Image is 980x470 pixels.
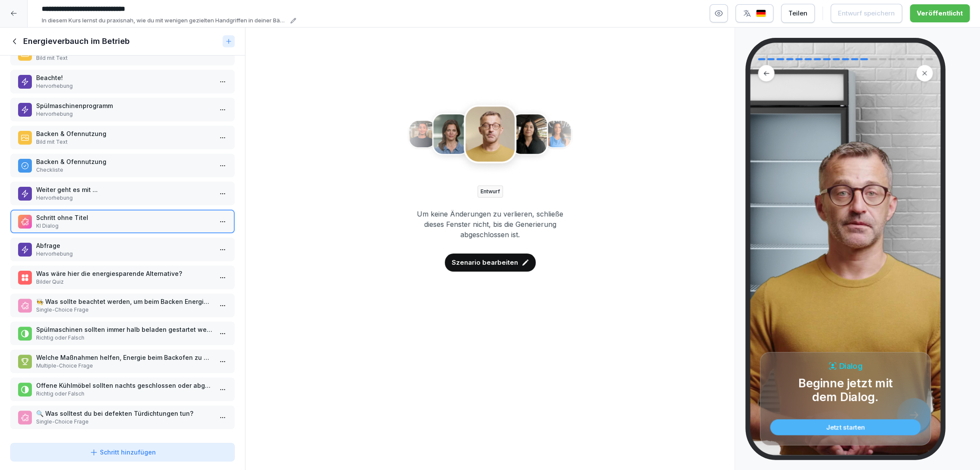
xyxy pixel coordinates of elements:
p: Um keine Änderungen zu verlieren, schließe dieses Fenster nicht, bis die Generierung abgeschlosse... [407,209,574,240]
div: Spülmaschinen sollten immer halb beladen gestartet werden, um Energie zu sparen.Richtig oder Falsch [10,322,235,345]
div: Beachte!Hervorhebung [10,70,235,93]
div: 🧑‍🍳 Was sollte beachtet werden, um beim Backen Energie zu sparen?Single-Choice Frage [10,294,235,317]
div: Backen & OfennutzungCheckliste [10,154,235,177]
p: 🧑‍🍳 Was sollte beachtet werden, um beim Backen Energie zu sparen? [36,297,212,306]
p: Szenario bearbeiten [452,258,518,267]
button: Schritt hinzufügen [10,443,235,461]
div: Veröffentlicht [917,9,963,18]
p: Richtig oder Falsch [36,390,212,398]
div: Entwurf [478,186,503,198]
p: Bild mit Text [36,54,212,62]
p: Multiple-Choice Frage [36,362,212,370]
p: Schritt ohne Titel [36,213,212,222]
p: KI Dialog [36,222,212,230]
div: Offene Kühlmöbel sollten nachts geschlossen oder abgedeckt werden.Richtig oder Falsch [10,377,235,401]
button: Veröffentlicht [910,4,970,22]
div: SpülmaschinenprogrammHervorhebung [10,98,235,121]
button: Jetzt starten [770,419,921,435]
p: Single-Choice Frage [36,306,212,314]
p: Checkliste [36,166,212,174]
p: Offene Kühlmöbel sollten nachts geschlossen oder abgedeckt werden. [36,381,212,390]
div: Backen & OfennutzungBild mit Text [10,126,235,149]
p: Backen & Ofennutzung [36,157,212,166]
p: Spülmaschinenprogramm [36,101,212,110]
div: Welche Maßnahmen helfen, Energie beim Backofen zu sparen?Multiple-Choice Frage [10,349,235,373]
p: Spülmaschinen sollten immer halb beladen gestartet werden, um Energie zu sparen. [36,325,212,334]
div: Teilen [788,9,807,18]
p: Hervorhebung [36,194,212,202]
p: Richtig oder Falsch [36,334,212,342]
p: Beachte! [36,73,212,82]
p: Bilder Quiz [36,278,212,286]
p: Was wäre hier die energiesparende Alternative? [36,269,212,278]
p: Hervorhebung [36,250,212,258]
p: Beginne jetzt mit dem Dialog. [792,377,899,404]
button: Teilen [781,4,815,23]
div: Entwurf speichern [838,9,895,18]
p: In diesem Kurs lernst du praxisnah, wie du mit wenigen gezielten Handgriffen in deiner Bäckerei-F... [42,16,288,25]
button: Entwurf speichern [831,4,902,23]
p: Welche Maßnahmen helfen, Energie beim Backofen zu sparen? [36,353,212,362]
h6: Dialog [839,362,862,370]
p: Bild mit Text [36,138,212,146]
div: Schritt hinzufügen [90,448,156,457]
div: Weiter geht es mit ...Hervorhebung [10,182,235,205]
img: de.svg [756,9,766,18]
div: Schritt ohne TitelKI Dialog [10,210,235,233]
img: onboardin_img.a6cca57d.png [407,96,574,175]
div: Jetzt starten [778,424,913,430]
div: AbfrageHervorhebung [10,238,235,261]
p: Hervorhebung [36,82,212,90]
p: Hervorhebung [36,110,212,118]
p: Abfrage [36,241,212,250]
h1: Energieverbauch im Betrieb [23,36,130,46]
p: Single-Choice Frage [36,418,212,426]
p: Weiter geht es mit ... [36,185,212,194]
div: Was wäre hier die energiesparende Alternative?Bilder Quiz [10,266,235,289]
div: 🔍 Was solltest du bei defekten Türdichtungen tun?Single-Choice Frage [10,405,235,429]
p: Backen & Ofennutzung [36,129,212,138]
p: 🔍 Was solltest du bei defekten Türdichtungen tun? [36,409,212,418]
